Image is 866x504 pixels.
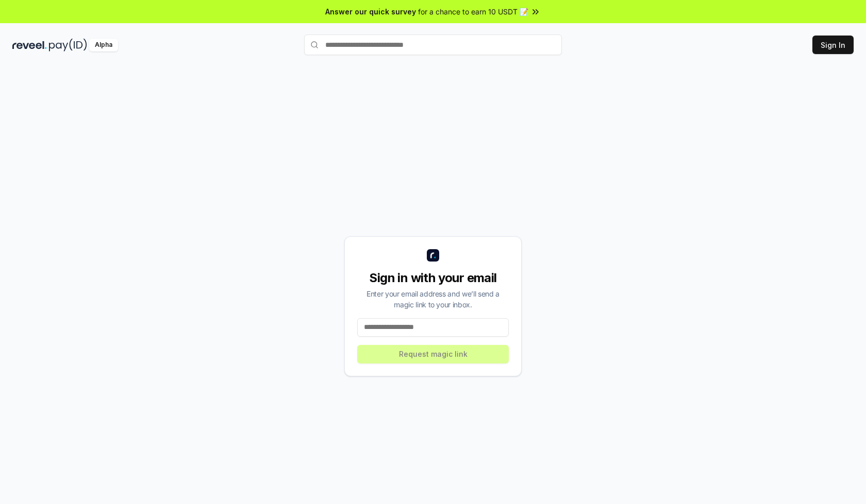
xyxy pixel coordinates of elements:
[357,270,509,286] div: Sign in with your email
[357,288,509,310] div: Enter your email address and we’ll send a magic link to your inbox.
[325,6,416,17] span: Answer our quick survey
[49,39,87,51] img: pay_id
[12,39,47,51] img: reveel_dark
[812,36,854,54] button: Sign In
[89,39,118,51] div: Alpha
[427,249,439,262] img: logo_small
[418,6,528,17] span: for a chance to earn 10 USDT 📝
